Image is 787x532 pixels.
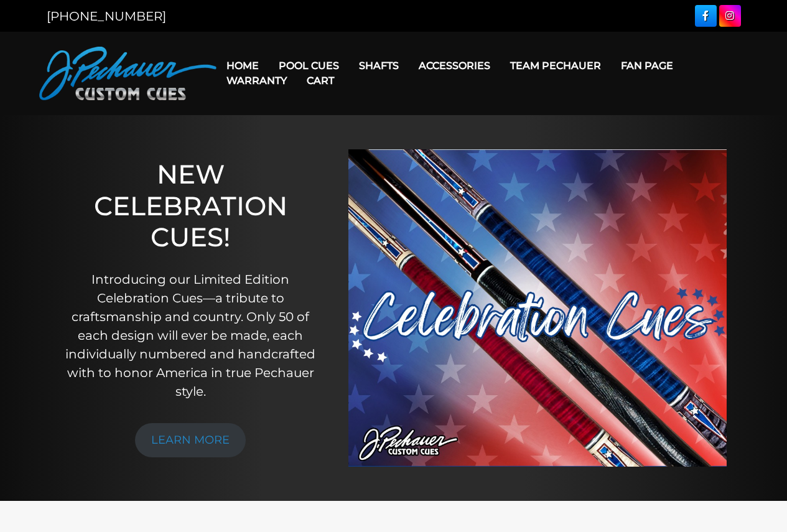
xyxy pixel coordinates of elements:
[297,65,344,96] a: Cart
[500,50,611,82] a: Team Pechauer
[349,50,409,82] a: Shafts
[217,50,269,82] a: Home
[269,50,349,82] a: Pool Cues
[135,423,246,457] a: LEARN MORE
[217,65,297,96] a: Warranty
[611,50,683,82] a: Fan Page
[47,9,166,24] a: [PHONE_NUMBER]
[409,50,500,82] a: Accessories
[65,159,316,253] h1: NEW CELEBRATION CUES!
[65,270,316,401] p: Introducing our Limited Edition Celebration Cues—a tribute to craftsmanship and country. Only 50 ...
[39,47,217,100] img: Pechauer Custom Cues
